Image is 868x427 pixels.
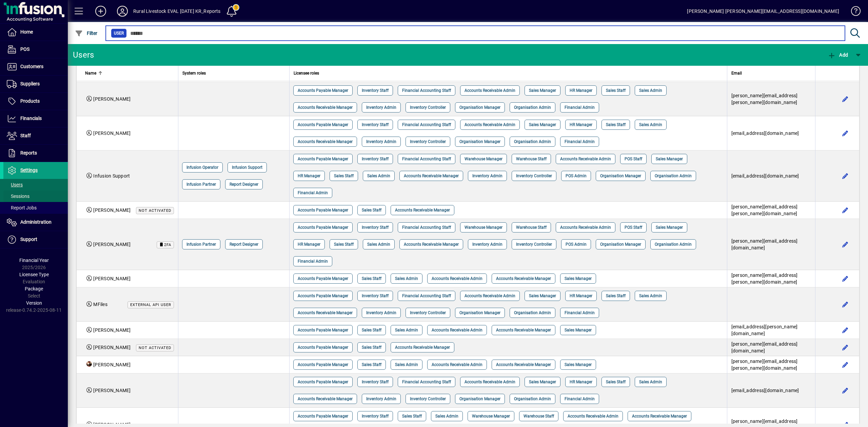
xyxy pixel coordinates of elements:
[516,156,547,162] span: Warehouse Staff
[639,121,662,128] span: Sales Admin
[566,241,587,248] span: POS Admin
[514,395,551,402] span: Organisation Admin
[20,81,40,86] span: Suppliers
[334,241,354,248] span: Sales Staff
[362,207,381,213] span: Sales Staff
[186,164,218,171] span: Infusion Operator
[565,395,595,402] span: Financial Admin
[20,29,33,35] span: Home
[186,241,216,248] span: Infusion Partner
[20,167,38,173] span: Settings
[529,292,556,299] span: Sales Manager
[840,239,851,250] button: Edit
[840,273,851,284] button: Edit
[93,345,131,350] span: [PERSON_NAME]
[298,172,320,179] span: HR Manager
[298,327,348,333] span: Accounts Payable Manager
[570,292,592,299] span: HR Manager
[395,344,450,351] span: Accounts Receivable Manager
[232,164,262,171] span: Infusion Support
[3,76,68,93] a: Suppliers
[93,327,131,333] span: [PERSON_NAME]
[410,104,446,111] span: Inventory Controller
[570,87,592,94] span: HR Manager
[570,121,592,128] span: HR Manager
[472,413,510,420] span: Warehouse Manager
[112,5,133,17] button: Profile
[362,379,389,385] span: Inventory Staff
[465,292,515,299] span: Accounts Receivable Admin
[840,299,851,310] button: Edit
[731,324,798,336] span: [EMAIL_ADDRESS][PERSON_NAME][DOMAIN_NAME]
[570,379,592,385] span: HR Manager
[606,121,626,128] span: Sales Staff
[625,156,642,162] span: POS Staff
[606,87,626,94] span: Sales Staff
[655,241,692,248] span: Organisation Admin
[459,104,500,111] span: Organisation Manager
[114,30,124,37] span: User
[362,275,381,282] span: Sales Staff
[459,395,500,402] span: Organisation Manager
[3,110,68,127] a: Financials
[93,207,131,213] span: [PERSON_NAME]
[395,327,418,333] span: Sales Admin
[655,172,692,179] span: Organisation Admin
[402,292,451,299] span: Financial Accounting Staff
[514,138,551,145] span: Organisation Admin
[85,69,174,77] div: Name
[606,292,626,299] span: Sales Staff
[93,302,107,307] span: MFiles
[19,272,49,277] span: Licensee Type
[731,341,798,353] span: [PERSON_NAME][EMAIL_ADDRESS][DOMAIN_NAME]
[133,6,221,17] div: Rural Livestock EVAL [DATE] KR_Reports
[20,237,37,242] span: Support
[93,130,131,136] span: [PERSON_NAME]
[3,179,68,190] a: Users
[600,241,641,248] span: Organisation Manager
[846,1,860,23] a: Knowledge Base
[7,194,29,199] span: Sessions
[85,69,96,77] span: Name
[139,346,171,350] span: Not activated
[565,361,592,368] span: Sales Manager
[568,413,618,420] span: Accounts Receivable Admin
[367,172,390,179] span: Sales Admin
[560,224,611,231] span: Accounts Receivable Admin
[432,361,482,368] span: Accounts Receivable Admin
[840,128,851,139] button: Edit
[7,205,37,210] span: Report Jobs
[656,156,683,162] span: Sales Manager
[366,104,396,111] span: Inventory Admin
[362,344,381,351] span: Sales Staff
[639,292,662,299] span: Sales Admin
[294,69,319,77] span: Licensee roles
[840,385,851,396] button: Edit
[395,207,450,213] span: Accounts Receivable Manager
[496,361,551,368] span: Accounts Receivable Manager
[3,190,68,202] a: Sessions
[3,93,68,110] a: Products
[186,181,216,188] span: Infusion Partner
[731,388,799,393] span: [EMAIL_ADDRESS][DOMAIN_NAME]
[362,327,381,333] span: Sales Staff
[566,172,587,179] span: POS Admin
[516,172,552,179] span: Inventory Controller
[529,379,556,385] span: Sales Manager
[298,309,353,316] span: Accounts Receivable Manager
[565,104,595,111] span: Financial Admin
[402,156,451,162] span: Financial Accounting Staff
[731,238,798,250] span: [PERSON_NAME][EMAIL_ADDRESS][DOMAIN_NAME]
[514,309,551,316] span: Organisation Admin
[465,156,502,162] span: Warehouse Manager
[731,359,798,371] span: [PERSON_NAME][EMAIL_ADDRESS][PERSON_NAME][DOMAIN_NAME]
[465,224,502,231] span: Warehouse Manager
[432,327,482,333] span: Accounts Receivable Admin
[362,361,381,368] span: Sales Staff
[73,49,102,60] div: Users
[524,413,554,420] span: Warehouse Staff
[3,41,68,58] a: POS
[410,395,446,402] span: Inventory Controller
[565,138,595,145] span: Financial Admin
[3,58,68,75] a: Customers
